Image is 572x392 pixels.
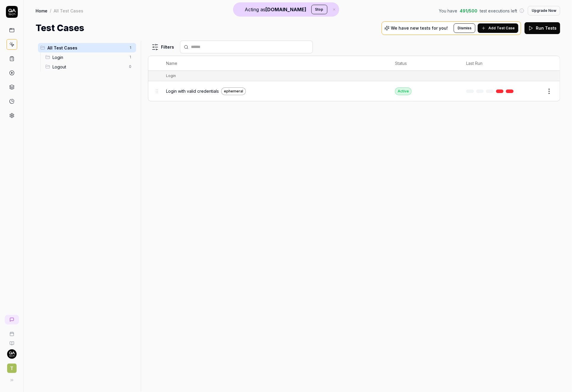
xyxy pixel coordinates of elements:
div: Active [395,87,412,95]
tr: Login with valid credentialsephemeralActive [148,81,560,101]
th: Status [389,56,460,71]
div: ephemeral [221,87,246,95]
button: Filters [148,41,178,53]
button: Upgrade Now [528,6,560,15]
a: Home [36,8,47,14]
span: 0 [127,63,134,70]
span: Login with valid credentials [166,88,219,94]
a: New conversation [5,315,19,324]
th: Name [160,56,389,71]
a: Book a call with us [2,327,21,336]
button: T [2,359,21,374]
button: Dismiss [454,23,475,33]
p: We have new tests for you! [391,26,448,30]
button: Run Tests [525,22,560,34]
div: Login [166,73,176,79]
span: T [7,364,17,373]
span: 1 [127,54,134,61]
button: Stop [311,5,327,14]
img: 7ccf6c19-61ad-4a6c-8811-018b02a1b829.jpg [7,349,17,359]
h1: Test Cases [36,21,84,35]
span: Add Test Case [488,25,515,31]
div: Drag to reorderLogout0 [43,62,136,71]
div: Drag to reorderLogin1 [43,52,136,62]
a: Documentation [2,336,21,346]
span: test executions left [480,8,517,14]
span: 491 / 500 [460,8,477,14]
span: 1 [127,44,134,51]
span: Logout [52,64,125,70]
span: Login [52,54,125,60]
span: All Test Cases [47,45,125,51]
span: You have [439,8,457,14]
div: / [50,8,51,14]
button: Add Test Case [478,23,518,33]
th: Last Run [460,56,522,71]
div: All Test Cases [54,8,83,14]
